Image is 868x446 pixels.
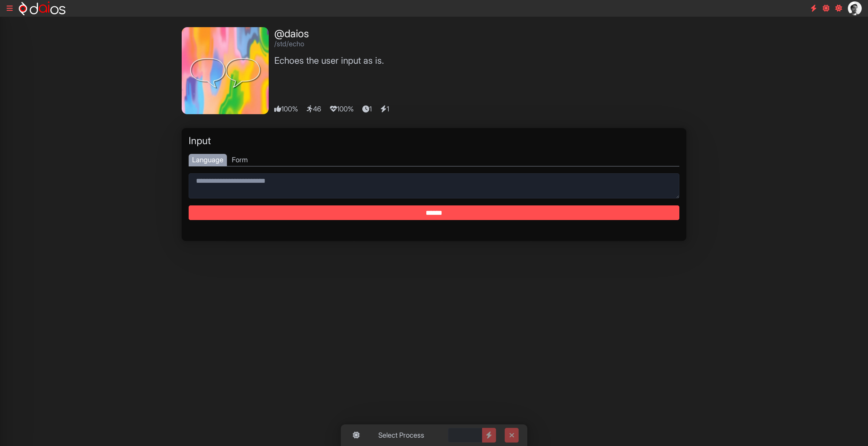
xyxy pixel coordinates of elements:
[362,104,379,114] span: 1
[189,154,227,166] div: Language
[19,1,65,15] img: logo-neg-h.svg
[189,135,679,147] h2: Input
[848,1,862,15] img: citations
[182,27,269,114] img: echo.webp
[307,104,328,114] span: 46
[330,104,361,114] span: 100%
[274,55,396,66] h3: Echoes the user input as is.
[228,154,251,166] div: Form
[274,40,396,48] h2: /std/echo
[380,104,396,114] span: 1
[274,104,305,114] span: 100%
[274,27,396,40] h1: @daios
